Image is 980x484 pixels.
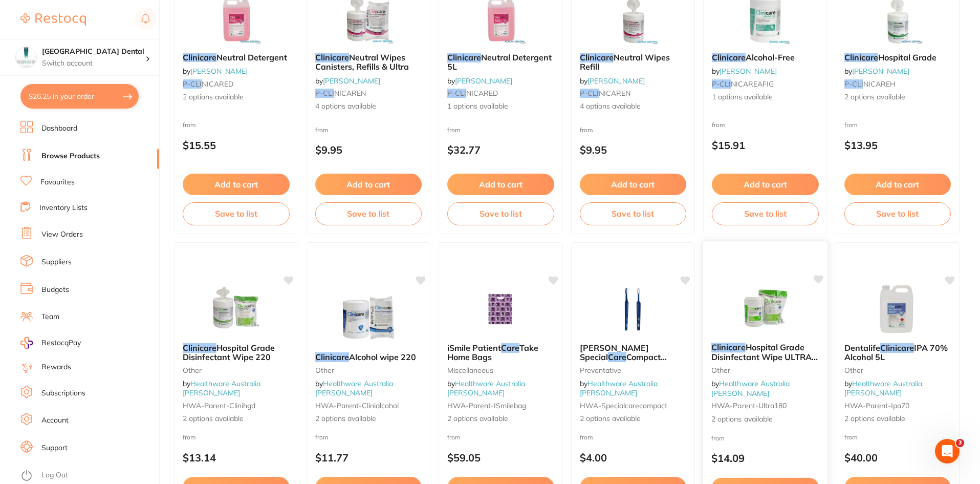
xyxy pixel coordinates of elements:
span: HWA-parent-clinihgd [183,401,255,410]
img: Tepe Special Care Compact Toothbrush [600,284,666,335]
a: [PERSON_NAME] [852,67,909,76]
span: IPA 70% Alcohol 5L [844,343,948,362]
p: $40.00 [844,452,951,464]
b: Clinicare Neutral Wipes Canisters, Refills & Ultra [315,53,422,72]
img: iSmile Patient Care Take Home Bags [467,284,534,335]
p: Switch account [42,58,145,69]
span: by [315,76,380,86]
span: 2 options available [183,92,290,102]
span: Hospital Grade Disinfectant Wipe ULTRA 180 [711,342,818,371]
button: Add to cart [315,174,422,195]
img: Dentalife Clinicare IPA 70% Alcohol 5L [864,284,931,335]
button: Save to list [183,202,290,225]
a: Support [41,443,68,453]
a: Browse Products [41,151,100,161]
span: by [844,67,909,76]
span: by [447,76,512,86]
a: Healthware Australia [PERSON_NAME] [844,379,922,397]
a: Budgets [41,285,69,295]
span: NICARED [202,79,233,89]
span: from [183,433,196,441]
button: Add to cart [447,174,554,195]
em: Clinicare [844,52,878,62]
small: Preventative [580,366,687,374]
em: Clinicare [880,343,914,353]
h4: Capalaba Park Dental [42,47,145,57]
span: NICAREN [599,89,630,98]
a: Account [41,415,69,426]
em: Clinicare [447,52,481,62]
small: other [844,366,951,374]
p: $13.14 [183,452,290,464]
span: 2 options available [315,414,422,424]
small: Miscellaneous [447,366,554,374]
span: by [844,379,922,397]
a: Healthware Australia [PERSON_NAME] [447,379,525,397]
button: Save to list [580,202,687,225]
em: Clinicare [183,343,216,353]
span: Compact Toothbrush [580,352,667,371]
span: Hospital Grade Disinfectant Wipe 220 [183,343,275,362]
button: $26.25 in your order [20,84,139,109]
a: Healthware Australia [PERSON_NAME] [315,379,393,397]
img: Clinicare Alcohol wipe 220 [335,293,402,344]
a: Healthware Australia [PERSON_NAME] [183,379,260,397]
b: Clinicare Neutral Detergent [183,53,290,62]
span: iSmile Patient [447,343,501,353]
button: Add to cart [844,174,951,195]
span: by [712,67,777,76]
span: 4 options available [315,101,422,112]
em: Care [501,343,519,353]
span: 1 options available [712,92,819,102]
span: HWA-parent-clinialcohol [315,401,399,410]
b: Clinicare Hospital Grade [844,53,951,62]
p: $32.77 [447,144,554,156]
em: Clinicare [712,52,746,62]
span: 2 options available [580,414,687,424]
p: $4.00 [580,452,687,464]
b: Clinicare Hospital Grade Disinfectant Wipe ULTRA 180 [711,343,819,362]
a: [PERSON_NAME] [323,76,380,86]
span: 1 options available [447,101,554,112]
span: by [711,379,790,398]
em: Care [608,352,626,362]
small: other [183,366,290,374]
img: Capalaba Park Dental [16,47,36,68]
span: 2 options available [711,414,819,424]
small: other [315,366,422,374]
span: from [315,126,329,134]
span: Hospital Grade [878,52,937,62]
span: Neutral Wipes Canisters, Refills & Ultra [315,52,409,72]
span: HWA-parent-iSmilebag [447,401,526,410]
span: from [183,121,196,129]
b: iSmile Patient Care Take Home Bags [447,343,554,362]
span: from [447,126,461,134]
p: $59.05 [447,452,554,464]
a: Inventory Lists [39,203,88,213]
p: $15.55 [183,139,290,151]
a: [PERSON_NAME] [455,76,512,86]
p: $15.91 [712,139,819,151]
b: Clinicare Neutral Detergent 5L [447,53,554,72]
img: RestocqPay [20,337,33,349]
span: 2 options available [183,414,290,424]
em: P-CLI [315,89,334,98]
button: Add to cart [580,174,687,195]
a: Dashboard [41,123,77,134]
a: View Orders [41,229,83,240]
span: from [844,433,858,441]
p: $14.09 [711,452,819,464]
span: 4 options available [580,101,687,112]
img: Clinicare Hospital Grade Disinfectant Wipe ULTRA 180 [732,283,799,334]
span: by [183,379,260,397]
b: Tepe Special Care Compact Toothbrush [580,343,687,362]
b: Clinicare Alcohol wipe 220 [315,352,422,362]
em: P-CLI [712,79,731,89]
em: Clinicare [315,352,349,362]
span: HWA-parent-ipa70 [844,401,909,410]
span: 2 options available [844,92,951,102]
span: RestocqPay [41,338,81,348]
span: 3 [956,439,964,447]
span: NICAREH [863,79,896,89]
img: Restocq Logo [20,13,86,26]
